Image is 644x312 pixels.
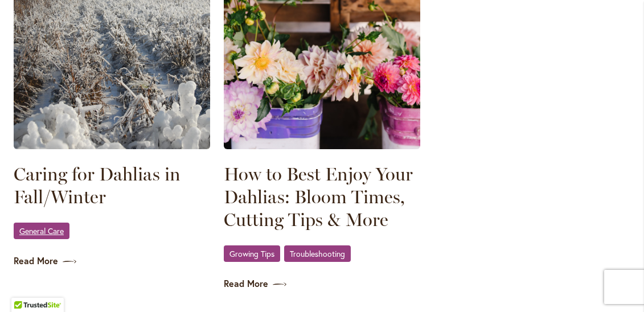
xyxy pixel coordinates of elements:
a: Growing Tips [224,245,280,262]
a: Troubleshooting [284,245,351,262]
a: How to Best Enjoy Your Dahlias: Bloom Times, Cutting Tips & More [224,163,420,231]
a: General Care [14,223,69,239]
a: Read More [14,254,210,268]
span: Troubleshooting [290,250,345,257]
span: General Care [19,227,64,235]
a: Caring for Dahlias in Fall/Winter [14,163,210,208]
span: Growing Tips [229,250,274,257]
div: , [224,245,420,264]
